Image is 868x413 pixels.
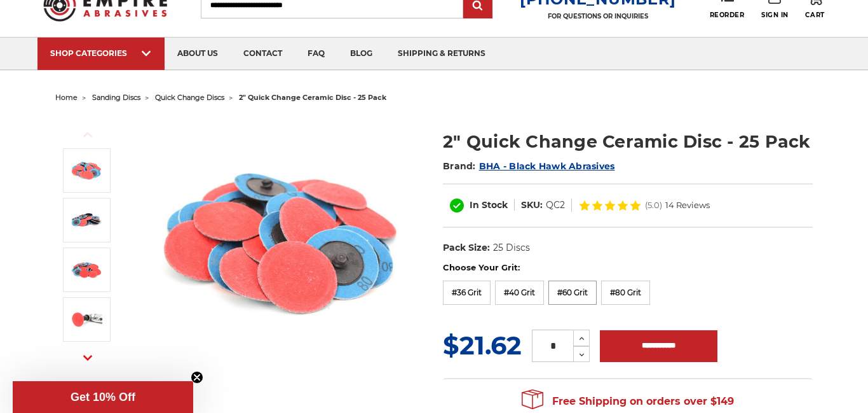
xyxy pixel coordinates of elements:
div: Get 10% OffClose teaser [13,381,193,413]
dd: QC2 [546,199,565,212]
a: shipping & returns [385,38,498,70]
h1: 2" Quick Change Ceramic Disc - 25 Pack [443,129,813,154]
a: about us [165,38,231,70]
span: Cart [805,11,824,19]
span: 14 Reviews [665,201,710,209]
a: BHA - Black Hawk Abrasives [479,160,615,172]
p: FOR QUESTIONS OR INQUIRIES [520,12,676,20]
span: $21.62 [443,330,522,361]
a: quick change discs [155,93,224,102]
label: Choose Your Grit: [443,262,813,274]
img: air die grinder quick change sanding disc [71,304,102,335]
a: sanding discs [92,93,140,102]
img: 2" Quick Change Ceramic Disc - 25 Pack [71,254,102,286]
button: Previous [72,121,103,148]
a: faq [295,38,337,70]
button: Close teaser [191,371,203,384]
a: blog [337,38,385,70]
img: 2" Quick Change Ceramic Disc - 25 Pack [71,204,102,236]
span: (5.0) [645,201,662,209]
div: SHOP CATEGORIES [50,48,152,58]
span: In Stock [470,199,508,211]
span: Sign In [761,11,789,19]
dd: 25 Discs [493,241,530,255]
button: Next [72,344,103,372]
span: Get 10% Off [71,391,135,403]
span: 2" quick change ceramic disc - 25 pack [239,93,386,102]
dt: Pack Size: [443,241,490,255]
span: Reorder [710,11,745,19]
span: Brand: [443,160,476,172]
dt: SKU: [521,199,543,212]
img: 2 inch quick change sanding disc Ceramic [154,116,409,370]
img: 2 inch quick change sanding disc Ceramic [71,155,102,186]
a: contact [231,38,295,70]
a: home [55,93,78,102]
